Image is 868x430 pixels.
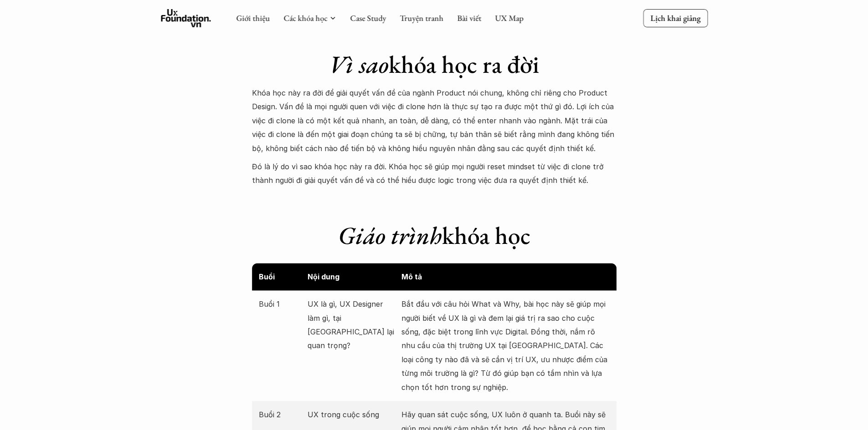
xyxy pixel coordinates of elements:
[495,13,524,23] a: UX Map
[308,408,397,421] p: UX trong cuộc sống
[252,160,616,187] p: Đó là lý do vì sao khóa học này ra đời. Khóa học sẽ giúp mọi người reset mindset từ việc đi clone...
[259,297,303,311] p: Buổi 1
[259,272,275,281] strong: Buổi
[283,13,327,23] a: Các khóa học
[401,272,422,281] strong: Mô tả
[236,13,270,23] a: Giới thiệu
[252,86,616,155] p: Khóa học này ra đời để giải quyết vấn đề của ngành Product nói chung, không chỉ riêng cho Product...
[329,48,389,80] em: Vì sao
[643,9,708,27] a: Lịch khai giảng
[259,408,303,421] p: Buổi 2
[252,50,616,79] h1: khóa học ra đời
[650,13,700,23] p: Lịch khai giảng
[350,13,386,23] a: Case Study
[308,297,397,353] p: UX là gì, UX Designer làm gì, tại [GEOGRAPHIC_DATA] lại quan trọng?
[308,272,339,281] strong: Nội dung
[401,297,610,394] p: Bắt đầu với câu hỏi What và Why, bài học này sẽ giúp mọi người biết về UX là gì và đem lại giá tr...
[338,219,442,251] em: Giáo trình
[457,13,481,23] a: Bài viết
[400,13,443,23] a: Truyện tranh
[252,221,616,250] h1: khóa học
